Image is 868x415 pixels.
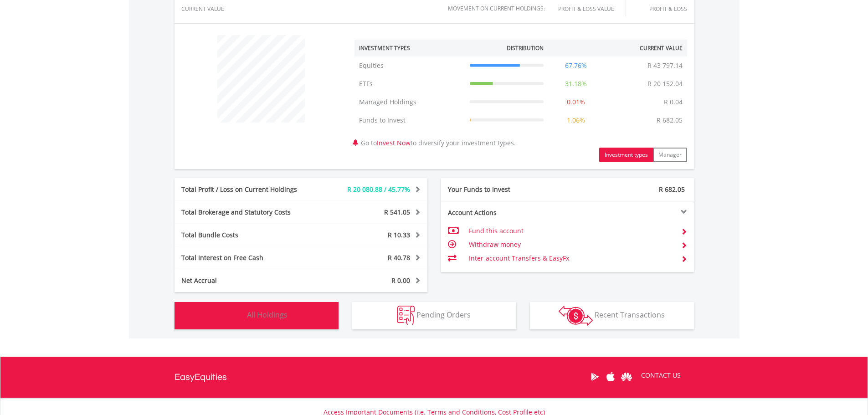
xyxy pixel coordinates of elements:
[348,31,694,162] div: Go to to diversify your investment types.
[354,40,465,56] th: Investment Types
[388,231,410,239] span: R 10.33
[559,306,593,326] img: transactions-zar-wht.png
[469,251,673,265] td: Inter-account Transfers & EasyFx
[643,56,687,75] td: R 43 797.14
[548,56,604,75] td: 67.76%
[175,185,322,194] div: Total Profit / Loss on Current Holdings
[175,357,227,398] a: EasyEquities
[595,310,665,320] span: Recent Transactions
[548,75,604,93] td: 31.18%
[226,306,245,325] img: holdings-wht.png
[347,185,410,194] span: R 20 080.88 / 45.77%
[469,238,673,251] td: Withdraw money
[352,302,516,329] button: Pending Orders
[391,276,410,285] span: R 0.00
[603,363,619,391] a: Apple
[175,253,322,262] div: Total Interest on Free Cash
[175,231,322,240] div: Total Bundle Costs
[441,185,568,194] div: Your Funds to Invest
[530,302,694,329] button: Recent Transactions
[604,40,687,56] th: Current Value
[175,302,339,329] button: All Holdings
[469,224,673,238] td: Fund this account
[354,56,465,75] td: Equities
[550,6,626,12] div: Profit & Loss Value
[548,93,604,111] td: 0.01%
[354,111,465,129] td: Funds to Invest
[354,93,465,111] td: Managed Holdings
[354,75,465,93] td: ETFs
[507,44,544,52] div: Distribution
[653,148,687,162] button: Manager
[397,306,415,325] img: pending_instructions-wht.png
[619,363,635,391] a: Huawei
[388,253,410,262] span: R 40.78
[548,111,604,129] td: 1.06%
[635,363,687,388] a: CONTACT US
[441,208,568,217] div: Account Actions
[384,208,410,216] span: R 541.05
[652,111,687,129] td: R 682.05
[659,185,685,194] span: R 682.05
[659,93,687,111] td: R 0.04
[175,208,322,217] div: Total Brokerage and Statutory Costs
[175,276,322,285] div: Net Accrual
[416,310,471,320] span: Pending Orders
[587,363,603,391] a: Google Play
[637,6,687,12] div: Profit & Loss
[377,138,411,147] a: Invest Now
[643,75,687,93] td: R 20 152.04
[181,6,243,12] div: CURRENT VALUE
[247,310,288,320] span: All Holdings
[448,5,545,11] div: Movement on Current Holdings:
[599,148,653,162] button: Investment types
